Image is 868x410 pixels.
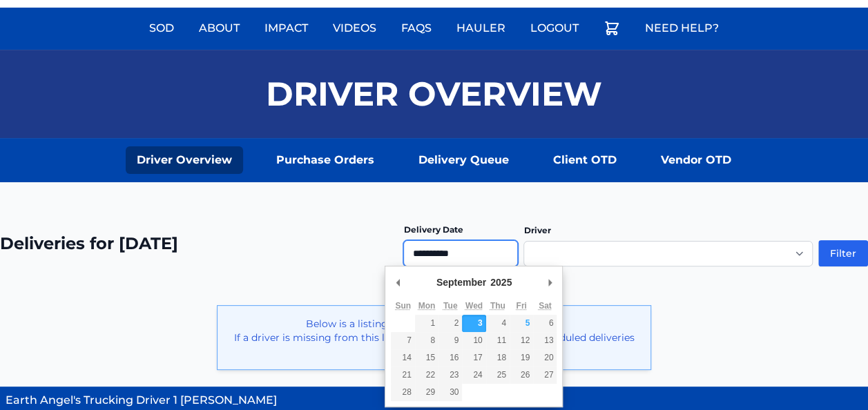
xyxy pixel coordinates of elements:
button: 22 [415,367,438,384]
a: Sod [141,12,182,45]
a: Delivery Queue [407,146,520,174]
abbr: Friday [516,301,526,311]
button: 29 [415,384,438,401]
abbr: Sunday [395,301,411,311]
button: 2 [438,315,462,332]
button: 24 [462,367,485,384]
p: Below is a listing of drivers with deliveries for [DATE]. If a driver is missing from this list -... [229,317,639,358]
button: 30 [438,384,462,401]
a: FAQs [393,12,440,45]
a: Videos [325,12,385,45]
button: 19 [510,349,533,367]
button: 18 [486,349,510,367]
button: 6 [533,315,557,332]
div: September [434,272,488,293]
abbr: Saturday [539,301,552,311]
button: 9 [438,332,462,349]
button: 4 [486,315,510,332]
button: 12 [510,332,533,349]
button: 23 [438,367,462,384]
button: 15 [415,349,438,367]
button: 27 [533,367,557,384]
button: 17 [462,349,485,367]
a: Impact [256,12,316,45]
button: 21 [391,367,414,384]
button: 8 [415,332,438,349]
button: 14 [391,349,414,367]
button: 20 [533,349,557,367]
label: Driver [523,225,550,235]
h1: Driver Overview [266,77,602,110]
button: 7 [391,332,414,349]
button: Previous Month [391,272,405,293]
a: Client OTD [542,146,628,174]
button: 11 [486,332,510,349]
a: Vendor OTD [650,146,742,174]
button: 16 [438,349,462,367]
abbr: Thursday [490,301,505,311]
abbr: Wednesday [465,301,483,311]
div: 2025 [488,272,514,293]
button: 1 [415,315,438,332]
button: 3 [462,315,485,332]
abbr: Tuesday [443,301,457,311]
button: 10 [462,332,485,349]
button: 25 [486,367,510,384]
button: 28 [391,384,414,401]
button: Filter [818,240,868,266]
button: Next Month [543,272,557,293]
button: 13 [533,332,557,349]
a: Logout [522,12,587,45]
button: 5 [510,315,533,332]
abbr: Monday [418,301,436,311]
input: Use the arrow keys to pick a date [403,240,518,266]
a: Driver Overview [126,146,243,174]
a: Hauler [448,12,514,45]
button: 26 [510,367,533,384]
label: Delivery Date [403,224,463,235]
a: Need Help? [637,12,727,45]
a: About [191,12,248,45]
a: Purchase Orders [265,146,385,174]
